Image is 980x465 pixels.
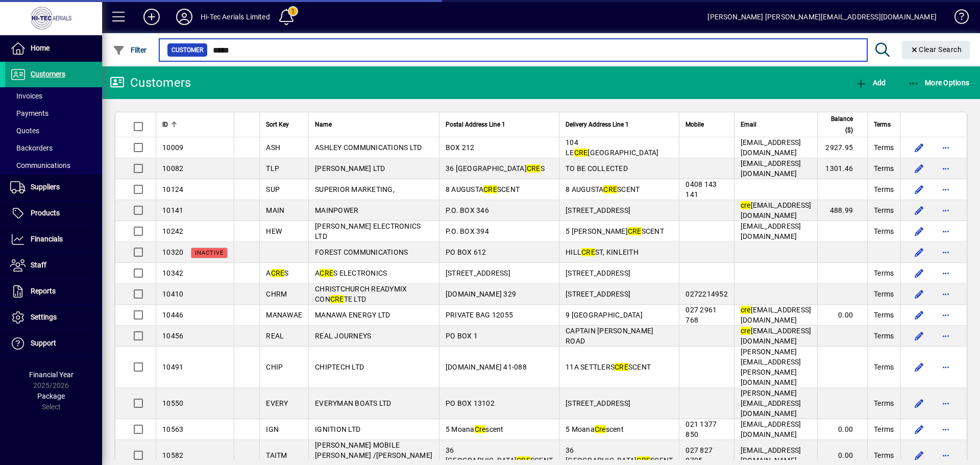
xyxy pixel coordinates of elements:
div: Hi-Tec Aerials Limited [201,9,270,25]
em: CRE [615,363,628,371]
button: Edit [911,202,927,218]
span: Terms [874,450,894,460]
div: Mobile [685,119,728,130]
span: Name [315,119,332,130]
span: HILL ST, KINLEITH [566,248,639,256]
span: EVERYMAN BOATS LTD [315,399,391,407]
button: More options [938,447,954,463]
button: More options [938,181,954,198]
button: Edit [911,181,927,198]
span: [STREET_ADDRESS] [566,290,630,298]
div: [PERSON_NAME] [PERSON_NAME][EMAIL_ADDRESS][DOMAIN_NAME] [707,9,937,25]
td: 1301.46 [817,158,867,179]
button: More options [938,160,954,177]
span: Backorders [10,144,53,152]
span: 10491 [162,363,183,371]
span: 36 [GEOGRAPHIC_DATA] S [446,164,545,173]
button: Edit [911,307,927,323]
button: More options [938,223,954,239]
span: More Options [908,79,970,87]
span: 8 AUGUSTA SCENT [446,185,520,193]
span: PO BOX 13102 [446,399,495,407]
span: 10082 [162,164,183,173]
span: 36 [GEOGRAPHIC_DATA] SCENT [446,446,553,464]
span: 5 Moana scent [446,425,504,433]
span: [STREET_ADDRESS] [566,399,630,407]
span: Products [31,209,60,217]
em: CRE [636,456,650,464]
span: PO BOX 1 [446,332,478,340]
span: 0408 143 141 [685,180,717,199]
a: Settings [5,305,102,330]
em: CRE [330,295,344,303]
span: 10563 [162,425,183,433]
span: 10009 [162,143,183,152]
em: CRE [603,185,617,193]
button: Edit [911,160,927,177]
span: 5 [PERSON_NAME] SCENT [566,227,664,235]
button: More options [938,395,954,411]
span: [STREET_ADDRESS] [566,269,630,277]
span: BOX 212 [446,143,475,152]
span: [PERSON_NAME][EMAIL_ADDRESS][DOMAIN_NAME] [741,389,801,418]
span: PRIVATE BAG 12055 [446,311,513,319]
button: Edit [911,328,927,344]
em: cre [741,201,751,209]
button: More Options [905,74,972,92]
span: IGNITION LTD [315,425,360,433]
span: [DOMAIN_NAME] 329 [446,290,516,298]
a: Products [5,201,102,226]
span: [EMAIL_ADDRESS][DOMAIN_NAME] [741,420,801,438]
span: 8 AUGUSTA SCENT [566,185,640,193]
span: Terms [874,119,891,130]
button: Filter [110,41,150,59]
span: 5 Moana scent [566,425,624,433]
span: P.O. BOX 394 [446,227,489,235]
span: Customers [31,70,65,78]
em: Cre [475,425,486,433]
button: More options [938,307,954,323]
span: SUPERIOR MARKETING, [315,185,395,193]
a: Invoices [5,87,102,105]
span: [STREET_ADDRESS] [566,206,630,214]
span: ASH [266,143,280,152]
span: Delivery Address Line 1 [566,119,629,130]
em: CRE [628,227,642,235]
span: 11A SETTLERS SCENT [566,363,651,371]
div: Customers [110,75,191,91]
button: Edit [911,139,927,156]
a: Financials [5,227,102,252]
span: Package [37,392,65,400]
div: ID [162,119,228,130]
span: ID [162,119,168,130]
em: CRE [574,149,588,157]
a: Communications [5,157,102,174]
span: A S ELECTRONICS [315,269,387,277]
span: Postal Address Line 1 [446,119,505,130]
span: [EMAIL_ADDRESS][DOMAIN_NAME] [741,159,801,178]
span: 104 LE [GEOGRAPHIC_DATA] [566,138,659,157]
span: 10141 [162,206,183,214]
a: Knowledge Base [947,2,967,35]
span: Inactive [195,250,224,256]
span: CAPTAIN [PERSON_NAME] ROAD [566,327,653,345]
button: Add [852,74,888,92]
span: CHRM [266,290,287,298]
span: TO BE COLLECTED [566,164,628,173]
span: [EMAIL_ADDRESS][DOMAIN_NAME] [741,306,812,324]
a: Backorders [5,139,102,157]
span: Terms [874,310,894,320]
span: Terms [874,205,894,215]
span: P.O. BOX 346 [446,206,489,214]
span: 10550 [162,399,183,407]
button: Edit [911,223,927,239]
button: More options [938,139,954,156]
span: Terms [874,424,894,434]
button: Edit [911,421,927,437]
a: Staff [5,253,102,278]
span: [PERSON_NAME][EMAIL_ADDRESS][PERSON_NAME][DOMAIN_NAME] [741,348,801,386]
span: Clear Search [910,45,962,54]
em: Cre [595,425,606,433]
button: More options [938,202,954,218]
span: Terms [874,184,894,194]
